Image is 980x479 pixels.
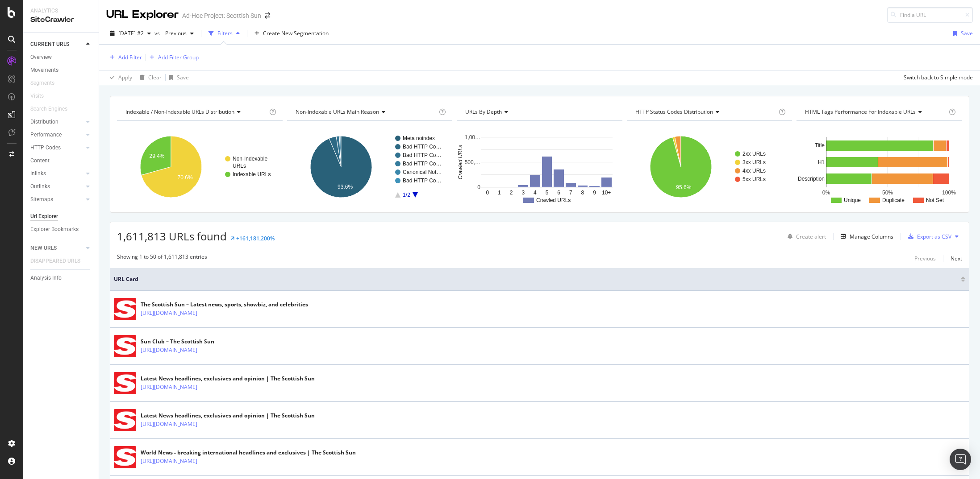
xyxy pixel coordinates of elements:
div: Switch back to Simple mode [904,74,973,81]
img: main image [114,335,136,357]
div: Overview [30,53,52,62]
div: Ad-Hoc Project: Scottish Sun [182,11,261,20]
text: Crawled URLs [536,197,571,203]
a: Explorer Bookmarks [30,225,92,234]
svg: A chart. [627,128,791,206]
a: Movements [30,66,92,75]
text: Meta noindex [403,135,435,141]
img: main image [114,446,136,468]
button: Manage Columns [837,231,893,242]
div: Latest News headlines, exclusives and opinion | The Scottish Sun [141,412,315,420]
button: Switch back to Simple mode [900,70,973,85]
span: vs [154,29,162,37]
a: [URL][DOMAIN_NAME] [141,420,197,429]
button: Export as CSV [905,229,951,244]
div: Create alert [796,233,826,240]
text: 2xx URLs [742,151,766,157]
text: 5xx URLs [742,176,766,182]
div: Add Filter Group [158,54,199,61]
text: Description [798,176,825,182]
text: 0 [486,190,489,196]
a: HTTP Codes [30,143,83,153]
div: NEW URLS [30,244,57,253]
span: URL Card [114,275,959,283]
a: Search Engines [30,104,76,114]
svg: A chart. [287,128,451,206]
a: [URL][DOMAIN_NAME] [141,346,197,355]
div: Movements [30,66,58,75]
text: 29.4% [149,153,164,159]
div: arrow-right-arrow-left [265,12,270,19]
text: 6 [557,190,560,196]
div: Save [961,29,973,37]
div: URL Explorer [106,7,179,22]
text: 1 [498,190,501,196]
text: URLs [233,163,246,169]
div: Add Filter [118,54,142,61]
h4: Non-Indexable URLs Main Reason [294,105,438,119]
div: Visits [30,91,44,101]
div: Analytics [30,7,92,15]
div: HTTP Codes [30,143,61,153]
div: Analysis Info [30,273,62,283]
button: [DATE] #2 [106,26,154,41]
button: Add Filter [106,52,142,63]
text: 3 [522,190,525,196]
div: The Scottish Sun – Latest news, sports, showbiz, and celebrities [141,301,308,309]
button: Filters [205,26,243,41]
div: DISAPPEARED URLS [30,256,80,266]
div: SiteCrawler [30,15,92,25]
img: main image [114,298,136,320]
a: DISAPPEARED URLS [30,256,89,266]
text: 1/2 [403,192,410,198]
div: Export as CSV [917,233,951,240]
button: Clear [136,70,162,85]
div: A chart. [797,128,961,206]
button: Save [950,26,973,41]
a: NEW URLS [30,244,83,253]
text: 0 [478,184,481,190]
a: [URL][DOMAIN_NAME] [141,457,197,466]
button: Apply [106,70,132,85]
div: Url Explorer [30,212,58,221]
h4: HTTP Status Codes Distribution [634,105,777,119]
text: 2 [510,190,513,196]
div: Next [951,255,962,262]
div: +161,181,200% [236,235,275,242]
a: Segments [30,78,63,88]
text: 0% [822,190,830,196]
div: Showing 1 to 50 of 1,611,813 entries [117,253,207,264]
div: Distribution [30,117,58,127]
div: CURRENT URLS [30,40,69,49]
div: Search Engines [30,104,67,114]
text: 3xx URLs [742,159,766,165]
button: Create alert [784,229,826,244]
text: Unique [844,197,861,203]
button: Save [166,70,189,85]
a: Sitemaps [30,195,83,204]
text: 95.6% [676,184,691,190]
div: Filters [217,29,233,37]
a: Visits [30,91,53,101]
div: Performance [30,130,62,140]
text: 9 [593,190,596,196]
div: Explorer Bookmarks [30,225,79,234]
input: Find a URL [887,7,973,23]
span: Non-Indexable URLs Main Reason [296,108,379,116]
text: 93.6% [338,184,353,190]
text: 5 [546,190,549,196]
a: Content [30,156,92,165]
a: CURRENT URLS [30,40,83,49]
h4: Indexable / Non-Indexable URLs Distribution [124,105,267,119]
text: 70.6% [178,174,193,181]
h4: URLs by Depth [463,105,614,119]
h4: HTML Tags Performance for Indexable URLs [803,105,947,119]
img: main image [114,409,136,431]
button: Create New Segmentation [251,26,332,41]
a: Overview [30,53,92,62]
a: Outlinks [30,182,83,191]
span: URLs by Depth [465,108,502,116]
span: 2025 Aug. 8th #2 [118,29,144,37]
svg: A chart. [457,128,621,206]
span: 1,611,813 URLs found [117,229,227,244]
